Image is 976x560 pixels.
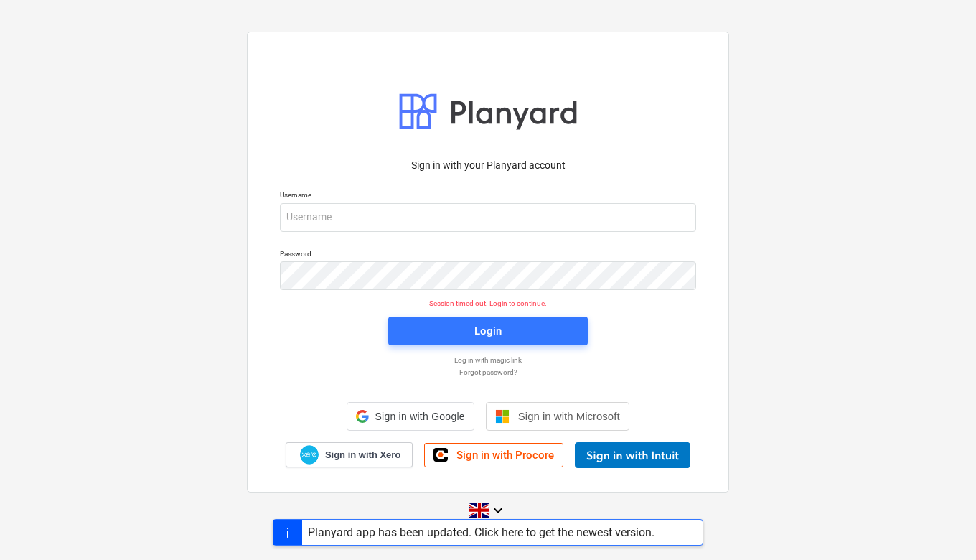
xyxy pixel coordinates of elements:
span: Sign in with Google [375,411,464,422]
a: Log in with magic link [273,355,703,365]
i: keyboard_arrow_down [489,502,507,519]
img: Xero logo [300,445,319,465]
p: Password [280,249,696,261]
div: Sign in with Google [347,402,474,431]
button: Login [388,317,588,345]
span: Sign in with Microsoft [518,410,620,422]
div: Planyard app has been updated. Click here to get the newest version. [308,526,654,539]
span: Sign in with Xero [325,449,400,462]
p: Session timed out. Login to continue. [271,299,705,308]
a: Sign in with Xero [286,442,413,467]
span: Sign in with Procore [456,449,554,462]
iframe: Chat Widget [904,491,976,560]
div: Login [474,322,502,340]
a: Sign in with Procore [424,443,563,467]
p: Sign in with your Planyard account [280,158,696,173]
p: Username [280,190,696,202]
a: Forgot password? [273,368,703,377]
input: Username [280,203,696,232]
img: Microsoft logo [495,409,510,424]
